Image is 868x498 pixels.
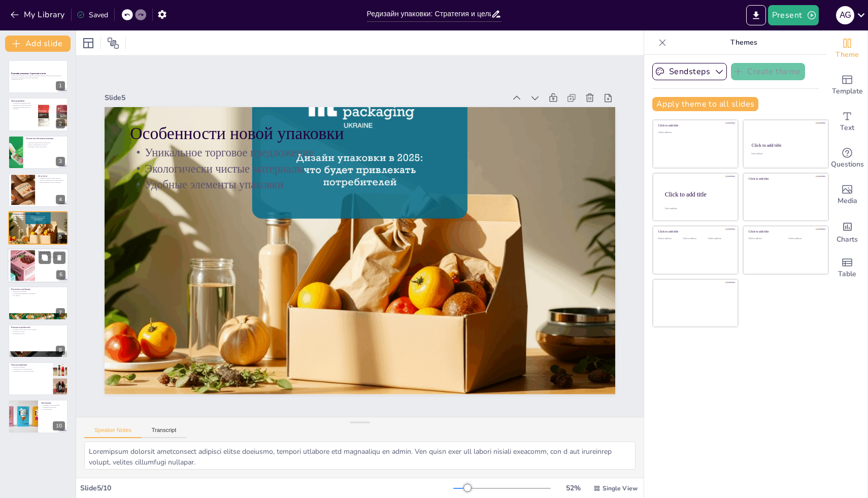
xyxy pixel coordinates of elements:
div: 8 [56,346,65,355]
div: 3 [8,136,68,169]
div: Add ready made slides [827,67,867,104]
p: Яркость и современность новой этикетки [38,180,65,182]
div: 3 [56,157,65,166]
span: Position [107,37,119,49]
div: Click to add title [749,230,821,234]
div: Click to add title [749,177,821,181]
p: Тренды на минимализм и простоту [26,144,65,146]
p: Удобство и эстетика [11,330,65,333]
p: Новые элементы, такие как QR-коды [38,181,65,183]
div: Get real-time input from your audience [827,140,867,177]
div: Click to add text [749,238,781,240]
strong: Редизайн упаковки: Стратегия и цели [11,73,46,75]
p: Положительные отзывы о новой упаковке [11,328,65,330]
p: Улучшение восприятия бренда [11,102,35,104]
div: Add images, graphics, shapes or video [827,177,867,213]
span: Media [838,195,857,207]
div: Click to add text [658,238,681,240]
div: 2 [56,119,65,128]
div: Click to add text [751,153,819,155]
div: 10 [53,421,65,430]
span: Questions [831,159,864,170]
div: 1 [56,81,65,90]
button: Delete Slide [53,251,65,263]
span: Table [838,269,856,280]
div: 8 [8,324,68,358]
p: Ожидаемые результаты [41,406,65,408]
button: Sendsteps [652,63,727,80]
p: Презентация охватывает цели редизайна упаковки, причины обновления, визуализацию изменений и ожид... [11,75,65,79]
div: 7 [56,308,65,317]
p: Увеличение доли рынка [11,291,65,293]
p: Экологически чистые материалы [11,217,65,219]
button: A G [836,5,854,25]
span: Single View [603,484,638,492]
div: Click to add text [708,238,731,240]
div: 5 [8,211,68,245]
div: 6 [8,248,69,283]
div: 4 [8,173,68,207]
button: Transcript [142,427,187,438]
button: My Library [8,7,69,23]
button: Apply theme to all slides [652,97,758,111]
span: Text [840,122,854,134]
div: 5 [56,233,65,242]
div: Slide 5 / 10 [80,483,453,493]
div: Add charts and graphs [827,213,867,250]
button: Present [768,5,819,25]
input: Insert title [367,7,491,21]
textarea: Loremipsum dolorsit ametconsect adipisci elitse doeiusmo, tempori utlabore etd magnaaliqu en admi... [84,442,636,470]
p: Улучшение функциональности упаковки [11,106,35,109]
div: 10 [8,400,68,433]
p: Результаты для бренда [11,288,65,291]
p: Заключение [41,402,65,405]
div: 9 [56,383,65,392]
p: Привлекательность упаковки на полке [38,253,65,255]
p: Адаптация к новым технологиям [26,146,65,148]
span: Theme [836,49,859,60]
div: 1 [8,60,68,93]
p: Почему мы обновляем упаковку [26,137,65,140]
p: Уникальное торговое предложение [11,215,65,217]
button: Create theme [731,63,805,80]
div: 7 [8,286,68,320]
div: A G [836,6,854,24]
p: Цель редизайна [11,99,35,103]
div: 52 % [561,483,585,493]
p: Generated with [URL] [11,79,65,81]
p: Реальные условия восприятия [38,257,65,259]
p: Уникальное торговое предложение [139,121,598,185]
button: Speaker Notes [84,427,142,438]
p: Themes [671,30,817,55]
div: Change the overall theme [827,30,867,67]
div: Layout [80,35,96,51]
p: Выделение на фоне конкурентов [11,104,35,106]
p: Отслеживание изменений в восприятии [11,293,65,295]
p: Цветовые схемы и шрифты [38,255,65,257]
p: До и после [38,175,65,178]
button: Duplicate Slide [39,251,51,263]
div: Click to add title [665,190,730,197]
p: Будущее бренда [41,408,65,410]
p: Сотрудничество с дистрибьюторами [11,370,50,372]
div: 4 [56,195,65,204]
p: Подведение итогов редизайна [41,404,65,406]
p: Особенности новой упаковки [141,98,600,170]
p: Удобные элементы упаковки [136,153,595,217]
div: Add text boxes [827,104,867,140]
div: 2 [8,97,68,131]
div: Click to add body [665,207,729,209]
p: Изменение предпочтений потребителей [26,142,65,144]
p: Сравнение старых и новых этикеток [38,178,65,180]
p: Особенности новой упаковки [11,213,65,216]
p: Супермаркеты и онлайн-магазины [11,368,50,370]
div: Click to add title [658,124,731,127]
div: Click to add text [788,238,820,240]
p: Каналы дистрибуции [11,367,50,369]
p: Реакция потребителей [11,326,65,329]
p: Проведение опросов [11,333,65,335]
button: Add slide [5,36,71,52]
p: Удобные элементы упаковки [11,219,65,221]
div: Click to add text [683,238,706,240]
div: Saved [77,10,108,20]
